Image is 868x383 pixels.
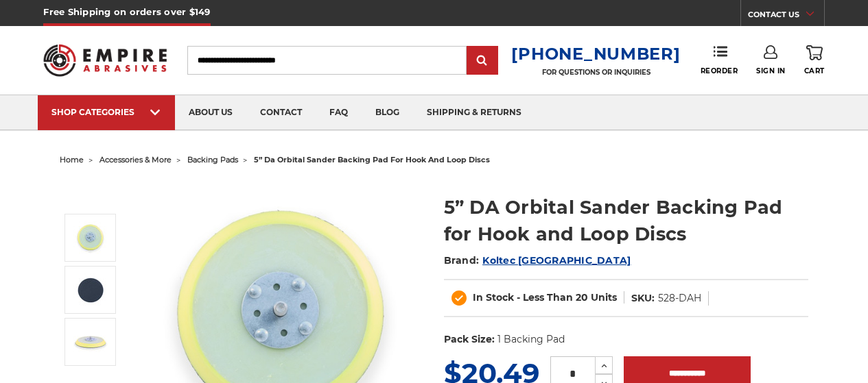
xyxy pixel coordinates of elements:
[591,291,617,304] span: Units
[631,291,655,306] dt: SKU:
[73,325,108,359] img: 5” DA Orbital Sander Backing Pad for Hook and Loop Discs
[804,45,825,75] a: Cart
[254,155,490,164] span: 5” da orbital sander backing pad for hook and loop discs
[73,273,108,307] img: 5” DA Orbital Sander Backing Pad for Hook and Loop Discs
[60,155,84,164] a: home
[701,66,738,75] span: Reorder
[517,291,573,304] span: - Less Than
[756,66,786,75] span: Sign In
[316,95,362,130] a: faq
[51,107,161,117] div: SHOP CATEGORIES
[444,332,495,347] dt: Pack Size:
[413,95,535,130] a: shipping & returns
[175,95,246,130] a: about us
[73,221,108,255] img: 5” DA Orbital Sander Backing Pad for Hook and Loop Discs
[362,95,413,130] a: blog
[473,291,514,304] span: In Stock
[444,194,808,247] h1: 5” DA Orbital Sander Backing Pad for Hook and Loop Discs
[246,95,316,130] a: contact
[482,254,631,267] a: Koltec [GEOGRAPHIC_DATA]
[497,332,565,347] dd: 1 Backing Pad
[511,68,680,77] p: FOR QUESTIONS OR INQUIRIES
[804,66,825,75] span: Cart
[187,155,238,164] a: backing pads
[748,7,824,26] a: CONTACT US
[99,155,172,164] a: accessories & more
[658,291,701,306] dd: 528-DAH
[43,36,166,84] img: Empire Abrasives
[444,254,480,267] span: Brand:
[701,45,738,75] a: Reorder
[576,291,588,304] span: 20
[511,44,680,64] a: [PHONE_NUMBER]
